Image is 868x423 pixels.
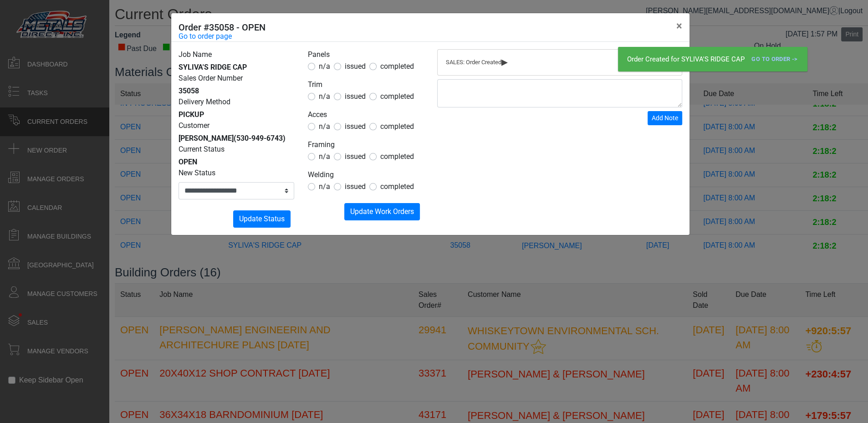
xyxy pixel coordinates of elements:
legend: Framing [308,139,424,151]
div: SALES: Order Created [446,58,674,67]
legend: Welding [308,169,424,181]
button: Update Status [233,210,291,228]
div: OPEN [179,157,294,168]
label: Sales Order Number [179,73,243,84]
span: completed [380,122,414,131]
a: Go to order page [179,31,232,42]
span: completed [380,92,414,101]
span: n/a [319,152,330,161]
span: Update Work Orders [350,207,414,216]
span: n/a [319,62,330,71]
a: Go To Order -> [748,52,801,67]
span: issued [345,92,366,101]
legend: Trim [308,79,424,91]
button: Update Work Orders [344,203,420,220]
span: issued [345,152,366,161]
span: n/a [319,92,330,101]
button: Close [669,13,689,39]
span: completed [380,182,414,191]
span: issued [345,122,366,131]
h5: Order #35058 - OPEN [179,20,266,34]
div: PICKUP [179,109,294,120]
span: completed [380,62,414,71]
label: Current Status [179,144,225,155]
span: completed [380,152,414,161]
span: n/a [319,182,330,191]
span: Update Status [239,214,285,223]
span: issued [345,182,366,191]
span: ▸ [501,59,508,65]
div: Order Created for SYLIVA'S RIDGE CAP [618,47,807,72]
legend: Acces [308,109,424,121]
span: n/a [319,122,330,131]
span: issued [345,62,366,71]
label: New Status [179,168,215,178]
span: Add Note [652,114,678,122]
span: (530-949-6743) [234,134,286,143]
label: Delivery Method [179,97,230,107]
span: SYLIVA'S RIDGE CAP [179,63,247,71]
button: Add Note [648,111,682,125]
div: 35058 [179,86,294,97]
legend: Panels [308,49,424,61]
div: [PERSON_NAME] [179,133,294,144]
label: Customer [179,120,209,131]
label: Job Name [179,49,212,60]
